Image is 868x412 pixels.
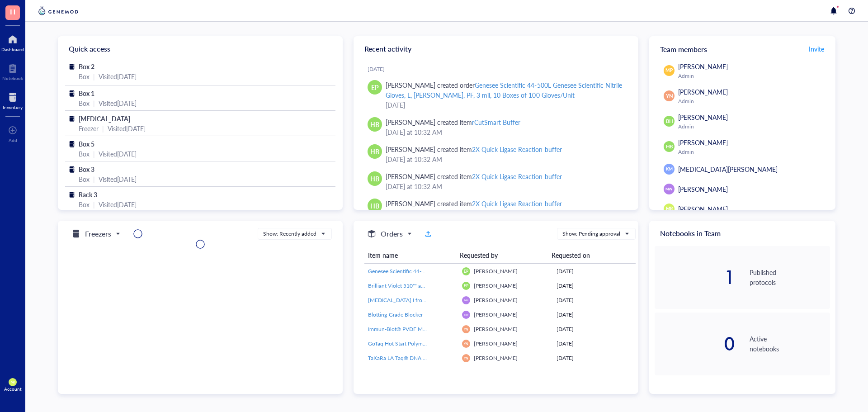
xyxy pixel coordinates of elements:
[361,195,631,222] a: HB[PERSON_NAME] created item2X Quick Ligase Reaction buffer[DATE] at 10:32 AM
[386,144,562,154] div: [PERSON_NAME] created item
[102,123,104,133] div: |
[79,123,99,133] div: Freezer
[665,143,673,151] span: HB
[93,149,95,159] div: |
[368,325,517,333] span: Immun-Blot® PVDF Membrane, Roll, 26 cm x 3.3 m, 1620177
[474,325,518,333] span: [PERSON_NAME]
[79,139,94,148] span: Box 5
[370,119,379,129] span: HB
[472,118,520,127] div: rCutSmart Buffer
[10,6,15,17] span: H
[678,185,728,194] span: [PERSON_NAME]
[368,296,455,304] a: [MEDICAL_DATA] I from bovine pancreas,Type IV, lyophilized powder, ≥2,000 Kunitz units/mg protein
[649,221,835,246] div: Notebooks in Team
[381,228,403,239] h5: Orders
[472,145,561,154] div: 2X Quick Ligase Reaction buffer
[99,174,137,184] div: Visited [DATE]
[665,166,672,172] span: KM
[665,118,673,125] span: BH
[678,138,728,147] span: [PERSON_NAME]
[750,267,830,287] div: Published protocols
[464,313,469,316] span: MW
[655,268,735,286] div: 1
[99,199,137,209] div: Visited [DATE]
[474,354,518,362] span: [PERSON_NAME]
[678,98,826,105] div: Admin
[464,341,468,346] span: YN
[678,87,728,96] span: [PERSON_NAME]
[649,36,835,62] div: Team members
[678,204,728,213] span: [PERSON_NAME]
[474,340,518,347] span: [PERSON_NAME]
[368,311,455,319] a: Blotting-Grade Blocker
[79,89,94,98] span: Box 1
[808,42,825,56] button: Invite
[3,104,23,110] div: Inventory
[557,296,632,304] div: [DATE]
[361,141,631,168] a: HB[PERSON_NAME] created item2X Quick Ligase Reaction buffer[DATE] at 10:32 AM
[79,174,90,184] div: Box
[386,181,624,191] div: [DATE] at 10:32 AM
[750,334,830,354] div: Active notebooks
[562,230,620,238] div: Show: Pending approval
[4,386,22,392] div: Account
[368,325,455,333] a: Immun-Blot® PVDF Membrane, Roll, 26 cm x 3.3 m, 1620177
[368,267,455,275] a: Genesee Scientific 44-500L Genesee Scientific Nitrile Gloves, L, [PERSON_NAME], PF, 3 mil, 10 Box...
[809,44,824,53] span: Invite
[368,267,660,275] span: Genesee Scientific 44-500L Genesee Scientific Nitrile Gloves, L, [PERSON_NAME], PF, 3 mil, 10 Box...
[474,267,518,275] span: [PERSON_NAME]
[368,296,611,304] span: [MEDICAL_DATA] I from bovine pancreas,Type IV, lyophilized powder, ≥2,000 Kunitz units/mg protein
[386,117,520,127] div: [PERSON_NAME] created item
[557,311,632,319] div: [DATE]
[557,325,632,333] div: [DATE]
[2,61,23,81] a: Notebook
[79,149,90,159] div: Box
[368,311,423,318] span: Blotting-Grade Blocker
[361,168,631,195] a: HB[PERSON_NAME] created item2X Quick Ligase Reaction buffer[DATE] at 10:32 AM
[678,123,826,130] div: Admin
[548,247,628,264] th: Requested on
[79,199,90,209] div: Box
[368,354,455,362] a: TaKaRa LA Taq® DNA Polymerase (Mg2+ plus buffer) - 250 Units
[108,123,146,133] div: Visited [DATE]
[79,98,90,108] div: Box
[678,148,826,156] div: Admin
[93,199,95,209] div: |
[3,90,23,110] a: Inventory
[99,149,137,159] div: Visited [DATE]
[464,299,469,302] span: MW
[557,354,632,362] div: [DATE]
[464,284,468,288] span: EP
[10,380,14,384] span: MR
[678,113,728,122] span: [PERSON_NAME]
[464,356,468,360] span: YN
[557,282,632,290] div: [DATE]
[368,354,523,362] span: TaKaRa LA Taq® DNA Polymerase (Mg2+ plus buffer) - 250 Units
[263,230,316,238] div: Show: Recently added
[386,81,622,99] div: Genesee Scientific 44-500L Genesee Scientific Nitrile Gloves, L, [PERSON_NAME], PF, 3 mil, 10 Box...
[368,282,484,289] span: Brilliant Violet 510™ anti-mouse Ly-6G Antibody
[79,190,97,199] span: Rack 3
[79,114,130,123] span: [MEDICAL_DATA]
[368,340,435,347] span: GoTaq Hot Start Polymerase
[361,114,631,141] a: HB[PERSON_NAME] created itemrCutSmart Buffer[DATE] at 10:32 AM
[368,340,455,348] a: GoTaq Hot Start Polymerase
[79,62,94,71] span: Box 2
[474,311,518,318] span: [PERSON_NAME]
[678,62,728,71] span: [PERSON_NAME]
[386,80,624,100] div: [PERSON_NAME] created order
[678,72,826,80] div: Admin
[678,165,778,174] span: [MEDICAL_DATA][PERSON_NAME]
[99,71,137,81] div: Visited [DATE]
[2,76,23,81] div: Notebook
[93,98,95,108] div: |
[370,147,379,156] span: HB
[557,267,632,275] div: [DATE]
[36,5,80,16] img: genemod-logo
[655,335,735,353] div: 0
[386,127,624,137] div: [DATE] at 10:32 AM
[99,98,137,108] div: Visited [DATE]
[1,47,24,52] div: Dashboard
[665,205,673,212] span: MR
